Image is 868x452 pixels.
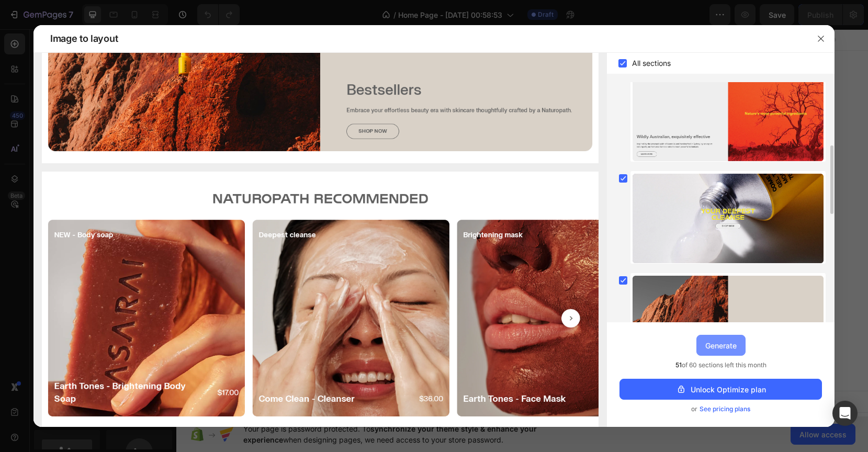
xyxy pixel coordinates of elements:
button: Add sections [270,217,342,238]
span: 51 [675,361,682,369]
div: or [619,404,822,414]
div: Open Intercom Messenger [832,401,858,426]
button: Unlock Optimize plan [619,379,822,400]
span: All sections [632,57,671,70]
div: Start with Sections from sidebar [283,196,409,209]
span: See pricing plans [700,404,750,414]
div: Unlock Optimize plan [676,384,766,395]
span: Image to layout [50,32,118,45]
span: of 60 sections left this month [675,360,766,370]
button: Add elements [348,217,422,238]
div: Start with Generating from URL or image [276,276,416,284]
button: Generate [696,335,746,356]
div: Generate [705,340,737,351]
